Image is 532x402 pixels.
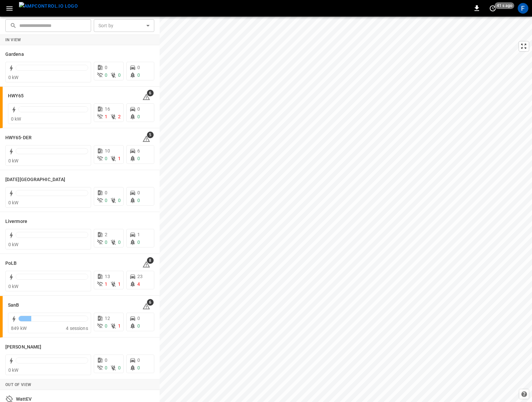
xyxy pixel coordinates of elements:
[105,240,107,245] span: 0
[118,323,121,329] span: 1
[105,357,107,363] span: 0
[8,367,19,373] span: 0 kW
[11,116,21,122] span: 0 kW
[105,190,107,195] span: 0
[118,365,121,370] span: 0
[5,38,21,42] strong: In View
[118,198,121,203] span: 0
[160,17,532,402] canvas: Map
[105,232,107,237] span: 2
[5,51,24,58] h6: Gardena
[8,302,19,309] h6: SanB
[8,200,19,205] span: 0 kW
[118,281,121,287] span: 1
[137,281,140,287] span: 4
[137,156,140,161] span: 0
[8,284,19,289] span: 0 kW
[118,72,121,78] span: 0
[495,2,514,9] span: 41 s ago
[118,240,121,245] span: 0
[5,344,41,351] h6: Vernon
[147,299,154,306] span: 6
[147,132,154,138] span: 5
[105,274,110,279] span: 13
[105,148,110,153] span: 10
[137,316,140,321] span: 0
[8,242,19,247] span: 0 kW
[137,274,143,279] span: 23
[5,218,27,225] h6: Livermore
[487,3,498,14] button: set refresh interval
[137,72,140,78] span: 0
[105,72,107,78] span: 0
[19,2,78,10] img: ampcontrol.io logo
[518,3,528,14] div: profile-icon
[147,257,154,264] span: 8
[105,114,107,119] span: 1
[11,326,27,331] span: 849 kW
[105,365,107,370] span: 0
[137,106,140,112] span: 0
[8,158,19,163] span: 0 kW
[8,92,24,100] h6: HWY65
[105,316,110,321] span: 12
[105,281,107,287] span: 1
[137,357,140,363] span: 0
[5,134,32,142] h6: HWY65-DER
[5,176,65,183] h6: Karma Center
[5,260,17,267] h6: PoLB
[105,65,107,70] span: 0
[5,382,31,387] strong: Out of View
[137,240,140,245] span: 0
[137,198,140,203] span: 0
[118,114,121,119] span: 2
[105,198,107,203] span: 0
[105,323,107,329] span: 0
[137,232,140,237] span: 1
[66,326,88,331] span: 4 sessions
[137,65,140,70] span: 0
[118,156,121,161] span: 1
[137,323,140,329] span: 0
[137,114,140,119] span: 0
[137,190,140,195] span: 0
[105,106,110,112] span: 16
[137,365,140,370] span: 0
[8,75,19,80] span: 0 kW
[105,156,107,161] span: 0
[147,90,154,96] span: 6
[137,148,140,153] span: 6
